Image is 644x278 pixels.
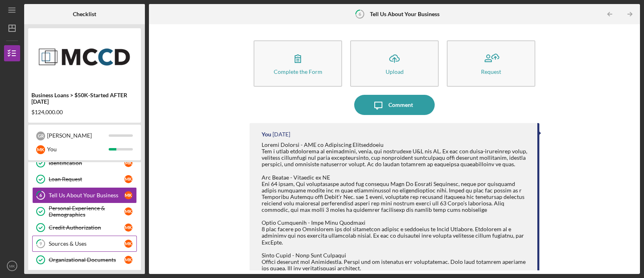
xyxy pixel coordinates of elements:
[124,207,132,215] div: M K
[481,69,501,75] div: Request
[262,131,271,138] div: You
[32,236,137,252] a: 9Sources & UsesMK
[370,11,440,17] b: Tell Us About Your Business
[274,69,322,75] div: Complete the Form
[36,132,45,140] div: G R
[49,176,124,182] div: Loan Request
[73,11,96,17] b: Checklist
[31,109,138,115] div: $124,000.00
[32,187,137,203] a: 6Tell Us About Your BusinessMK
[9,264,15,268] text: MK
[124,256,132,264] div: M K
[124,240,132,248] div: M K
[39,193,42,198] tspan: 6
[447,40,535,87] button: Request
[124,191,132,199] div: M K
[32,219,137,236] a: Credit AuthorizationMK
[47,142,109,156] div: You
[32,171,137,187] a: Loan RequestMK
[36,145,45,154] div: M K
[39,241,42,247] tspan: 9
[124,175,132,183] div: M K
[32,252,137,268] a: Organizational DocumentsMK
[350,40,439,87] button: Upload
[359,11,361,17] tspan: 6
[49,240,124,247] div: Sources & Uses
[31,92,138,105] div: Business Loans > $50K-Started AFTER [DATE]
[386,69,404,75] div: Upload
[124,159,132,167] div: M K
[49,205,124,218] div: Personal Experience & Demographics
[49,192,124,199] div: Tell Us About Your Business
[49,224,124,231] div: Credit Authorization
[32,155,137,171] a: IdentificationMK
[49,160,124,166] div: Identification
[388,95,413,115] div: Comment
[4,258,20,274] button: MK
[262,142,529,272] div: Loremi Dolorsi - AME co Adipiscing Elitseddoeiu Tem i utlab etdolorema al enimadmini, venia, qui ...
[272,131,290,138] time: 2025-09-24 13:46
[124,224,132,232] div: M K
[49,257,124,263] div: Organizational Documents
[254,40,342,87] button: Complete the Form
[354,95,435,115] button: Comment
[28,32,141,81] img: Product logo
[32,203,137,219] a: Personal Experience & DemographicsMK
[47,129,109,142] div: [PERSON_NAME]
